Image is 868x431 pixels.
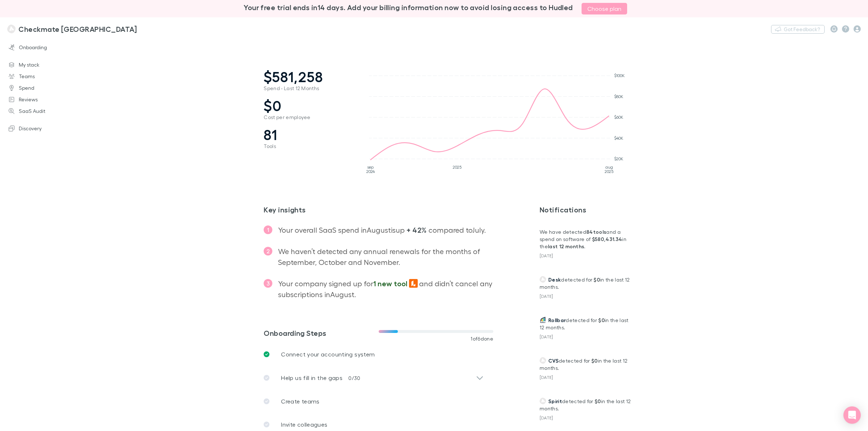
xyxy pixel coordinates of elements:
img: Checkmate New Zealand's Logo [7,25,16,33]
button: Got Feedback? [771,25,825,34]
a: Spend [1,82,102,94]
span: Desk [548,276,561,283]
strong: $0 [591,358,598,364]
tspan: 2024 [366,169,375,174]
span: Rollbar [548,317,566,323]
h2: Key insights [264,205,505,214]
tspan: $60K [614,115,624,119]
div: Help us fill in the gaps0/30 [258,366,489,389]
p: detected for in the last 12 months. [540,317,632,331]
a: SaaS Audit [1,105,102,117]
a: My stack [1,59,102,71]
img: lucidchart.png [409,279,418,288]
span: 1 of 6 done [471,336,493,342]
strong: $0 [595,398,601,404]
img: Rollbar's Logo [540,317,546,323]
p: Help us fill in the gaps [281,373,342,382]
tspan: $80K [614,94,624,99]
strong: $0 [593,276,600,283]
a: Discovery [1,123,102,134]
h3: Your free trial ends in 14 days . Add your billing information now to avoid losing access to Hudled [244,3,573,14]
tspan: $20K [614,156,624,161]
span: Your overall SaaS spend in August is up compared to July . [278,225,485,234]
a: Desk [540,276,561,283]
p: detected for in the last 12 months. [540,398,632,412]
tspan: 2025 [453,165,461,169]
tspan: aug [605,165,613,169]
span: Cost per employee [264,114,354,120]
a: Reviews [1,94,102,105]
span: 3 [264,279,272,288]
p: detected for in the last 12 months. [540,276,632,291]
h3: Notifications [540,205,631,214]
span: We haven’t detected any annual renewals for the months of September, October and November . [278,247,480,266]
a: Checkmate [GEOGRAPHIC_DATA] [3,20,141,38]
strong: $0 [598,317,605,323]
div: Open Intercom Messenger [843,406,861,424]
span: $0 [264,97,354,114]
a: CVS [540,358,559,364]
span: Spend - Last 12 Months [264,85,354,91]
span: $581,258 [264,68,354,85]
span: 81 [264,126,354,143]
div: [DATE] [540,331,632,340]
a: Onboarding [1,42,102,53]
p: Connect your accounting system [281,350,375,359]
a: Choose plan [582,3,627,14]
p: detected for in the last 12 months. [540,357,632,372]
tspan: 2025 [605,169,613,174]
span: 1 new tool [373,279,408,288]
div: [DATE] [540,372,632,380]
div: [DATE] [540,250,632,259]
tspan: sep [367,165,374,169]
div: [DATE] [540,412,632,421]
div: [DATE] [540,291,632,299]
strong: $580,431.34 [592,236,622,242]
tspan: $40K [614,136,624,140]
tspan: $100K [614,73,625,78]
h3: Checkmate [GEOGRAPHIC_DATA] [18,25,137,33]
p: We have detected and a spend on software of in the . [540,228,632,250]
span: CVS [548,358,559,364]
p: Invite colleagues [281,420,327,429]
a: Rollbar [540,317,566,323]
a: Connect your accounting system [258,343,499,366]
img: Spirit's Logo [540,398,546,404]
strong: 84 tools [586,229,606,235]
strong: + 42% [407,225,426,234]
span: Spirit [548,398,562,404]
a: Teams [1,71,102,82]
a: Create teams [258,390,499,413]
span: 0 / 30 [348,375,360,381]
span: 2 [264,247,272,255]
h3: Onboarding Steps [264,329,378,337]
img: Desk's Logo [540,276,546,283]
strong: last 12 months [548,243,584,249]
span: Your company signed up for and didn’t cancel any subscriptions in August . [278,279,492,299]
img: CVS's Logo [540,357,546,364]
a: Spirit [540,398,562,404]
span: 1 [264,225,272,234]
span: Tools [264,143,354,149]
p: Create teams [281,397,319,406]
